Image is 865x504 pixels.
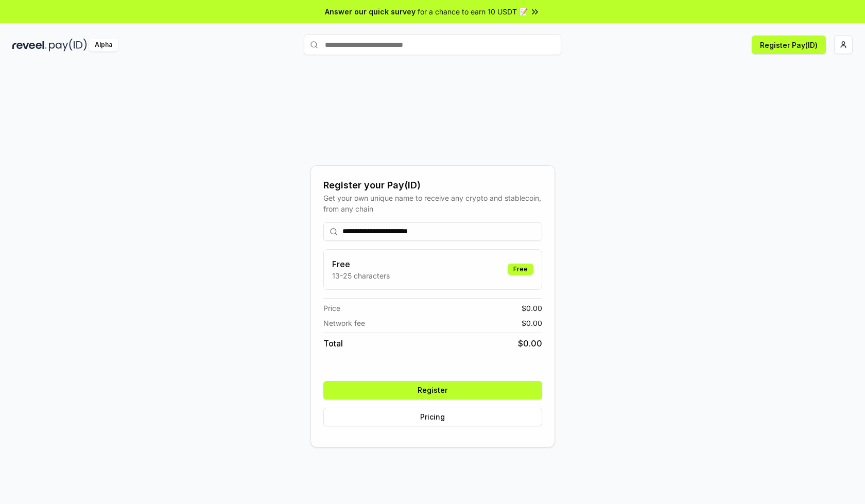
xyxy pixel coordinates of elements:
h3: Free [332,258,390,270]
span: Answer our quick survey [325,6,416,17]
div: Register your Pay(ID) [323,178,542,193]
button: Register Pay(ID) [752,36,826,54]
span: $ 0.00 [522,318,542,328]
div: Free [508,264,533,275]
p: 13-25 characters [332,270,390,281]
div: Alpha [89,39,118,51]
button: Register [323,381,542,399]
div: Get your own unique name to receive any crypto and stablecoin, from any chain [323,193,542,214]
span: for a chance to earn 10 USDT 📝 [418,6,528,17]
span: $ 0.00 [522,303,542,314]
button: Pricing [323,408,542,426]
span: Total [323,337,343,350]
img: reveel_dark [12,39,47,51]
span: Price [323,303,340,314]
span: $ 0.00 [518,337,542,350]
img: pay_id [49,39,87,51]
span: Network fee [323,318,365,328]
